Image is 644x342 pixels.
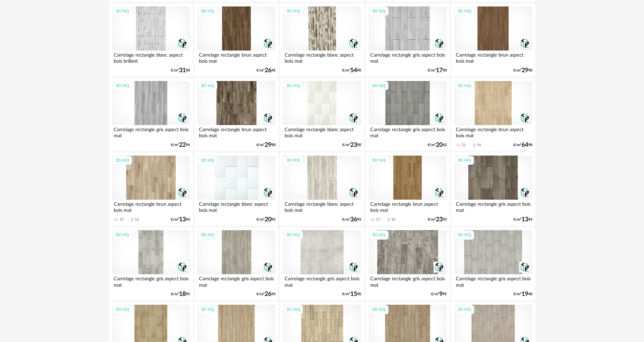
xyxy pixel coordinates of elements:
div: 10 [391,217,395,222]
a: 3D HQ Carrelage rectangle blanc aspect bois mat €/m²3695 [280,153,364,226]
div: €/m² 90 [342,292,361,297]
span: 19 [521,292,528,297]
span: 9 [439,292,443,297]
div: 3D HQ [198,156,217,165]
div: €/m² 45 [257,292,275,297]
span: Download icon [386,217,391,222]
div: €/m² 95 [431,292,447,297]
span: 26 [265,68,271,73]
div: Carrelage rectangle gris aspect bois mat [112,274,190,288]
div: Carrelage rectangle brun aspect bois mat [369,200,446,213]
span: Download icon [472,143,477,148]
div: Carrelage rectangle blanc aspect bois brillant [112,51,190,64]
div: 14 [477,143,481,147]
div: €/m² 95 [342,217,361,222]
a: 3D HQ Carrelage rectangle brun aspect bois mat 15 Download icon 12 €/m²1394 [109,153,193,226]
span: 26 [265,292,271,297]
div: €/m² 94 [171,217,190,222]
div: €/m² 95 [257,217,275,222]
div: €/m² 90 [171,68,190,73]
div: €/m² 90 [428,68,447,73]
span: 29 [521,68,528,73]
a: 3D HQ Carrelage rectangle gris aspect bois mat €/m²1895 [109,227,193,300]
div: 3D HQ [112,305,132,314]
div: Carrelage rectangle gris aspect bois mat [454,274,532,288]
span: 36 [350,217,357,222]
a: 3D HQ Carrelage rectangle gris aspect bois mat €/m²1790 [365,3,449,77]
div: Carrelage rectangle brun aspect bois mat [197,125,275,139]
div: 3D HQ [369,156,388,165]
a: 3D HQ Carrelage rectangle blanc aspect bois brillant €/m²3190 [109,3,193,77]
div: Carrelage rectangle gris aspect bois mat [197,274,275,288]
span: 13 [179,217,186,222]
a: 3D HQ Carrelage rectangle gris aspect bois mat €/m²1394 [451,153,535,226]
div: 12 [135,217,139,222]
div: 3D HQ [283,230,303,239]
div: Carrelage rectangle gris aspect bois mat [369,125,446,139]
div: 3D HQ [369,305,388,314]
div: €/m² 95 [171,292,190,297]
a: 3D HQ Carrelage rectangle brun aspect bois mat 17 Download icon 10 €/m²2395 [365,153,449,226]
span: 64 [521,143,528,147]
span: 23 [436,217,443,222]
div: 3D HQ [454,305,474,314]
a: 3D HQ Carrelage rectangle gris aspect bois mat €/m²1590 [280,227,364,300]
div: Carrelage rectangle brun aspect bois mat [454,51,532,64]
div: 3D HQ [112,156,132,165]
span: 17 [436,68,443,73]
div: €/m² 45 [257,68,275,73]
div: 3D HQ [198,81,217,90]
div: Carrelage rectangle gris aspect bois mat [454,200,532,213]
div: 3D HQ [454,230,474,239]
div: Carrelage rectangle gris aspect bois mat [283,274,361,288]
span: 23 [350,143,357,147]
div: 3D HQ [369,81,388,90]
div: 3D HQ [283,7,303,16]
div: 3D HQ [369,7,388,16]
span: Download icon [130,217,135,222]
div: 3D HQ [454,7,474,16]
div: €/m² 95 [428,217,447,222]
span: 20 [265,217,271,222]
div: €/m² 90 [513,68,532,73]
div: Carrelage rectangle brun aspect bois mat [454,125,532,139]
div: Carrelage rectangle brun aspect bois mat [112,200,190,213]
div: €/m² 40 [513,292,532,297]
a: 3D HQ Carrelage rectangle gris aspect bois mat €/m²2042 [365,78,449,151]
div: €/m² 98 [513,143,532,147]
div: 3D HQ [283,156,303,165]
div: €/m² 42 [428,143,447,147]
div: €/m² 94 [513,217,532,222]
div: €/m² 94 [171,143,190,147]
div: €/m² 90 [342,68,361,73]
div: €/m² 90 [257,143,275,147]
div: Carrelage rectangle blanc aspect bois mat [283,125,361,139]
div: Carrelage rectangle gris aspect bois mat [369,274,446,288]
a: 3D HQ Carrelage rectangle brun aspect bois mat €/m²2990 [451,3,535,77]
a: 3D HQ Carrelage rectangle blanc aspect bois mat €/m²5490 [280,3,364,77]
span: 15 [350,292,357,297]
div: 3D HQ [283,81,303,90]
span: 29 [265,143,271,147]
span: 31 [179,68,186,73]
a: 3D HQ Carrelage rectangle blanc aspect bois mat €/m²2095 [194,153,278,226]
div: Carrelage rectangle brun aspect bois mat [197,51,275,64]
div: 3D HQ [369,230,388,239]
div: 3D HQ [112,7,132,16]
div: Carrelage rectangle blanc aspect bois mat [283,51,361,64]
div: €/m² 90 [342,143,361,147]
div: 15 [119,217,124,222]
a: 3D HQ Carrelage rectangle gris aspect bois mat €/m²995 [365,227,449,300]
div: 3D HQ [454,156,474,165]
a: 3D HQ Carrelage rectangle gris aspect bois mat €/m²2294 [109,78,193,151]
div: Carrelage rectangle blanc aspect bois mat [283,200,361,213]
a: 3D HQ Carrelage rectangle gris aspect bois mat €/m²2645 [194,227,278,300]
a: 3D HQ Carrelage rectangle brun aspect bois mat €/m²2990 [194,78,278,151]
div: 3D HQ [454,81,474,90]
div: 3D HQ [112,81,132,90]
a: 3D HQ Carrelage rectangle brun aspect bois mat €/m²2645 [194,3,278,77]
div: 21 [462,143,466,147]
div: 3D HQ [112,230,132,239]
div: 3D HQ [198,230,217,239]
a: 3D HQ Carrelage rectangle brun aspect bois mat 21 Download icon 14 €/m²6498 [451,78,535,151]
